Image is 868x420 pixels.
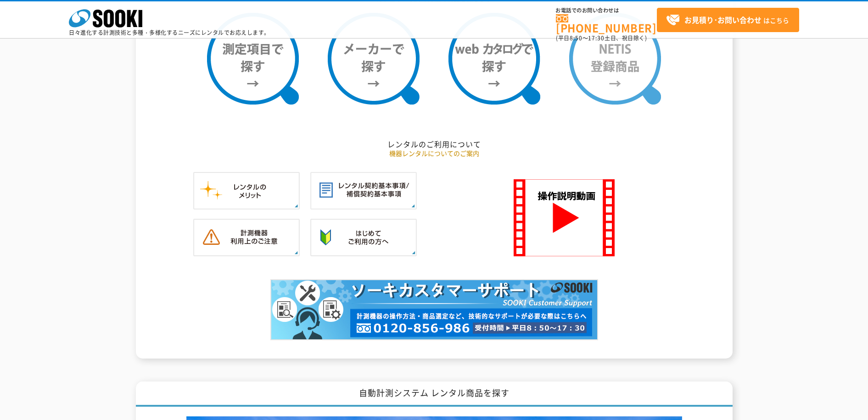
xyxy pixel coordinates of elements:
[310,247,417,255] a: はじめてご利用の方へ
[556,34,647,42] span: (平日 ～ 土日、祝日除く)
[556,14,657,33] a: [PHONE_NUMBER]
[514,179,615,256] img: SOOKI 操作説明動画
[556,8,657,13] span: お電話でのお問い合わせは
[666,13,789,27] span: はこちら
[193,172,300,210] img: レンタルのメリット
[448,13,540,105] img: webカタログで探す
[684,14,762,25] strong: お見積り･お問い合わせ
[270,279,598,340] img: カスタマーサポート
[310,200,417,209] a: レンタル契約基本事項／補償契約基本事項
[69,30,270,35] p: 日々進化する計測技術と多種・多様化するニーズにレンタルでお応えします。
[588,34,605,42] span: 17:30
[166,139,703,149] h2: レンタルのご利用について
[570,34,582,42] span: 8:50
[310,172,417,210] img: レンタル契約基本事項／補償契約基本事項
[207,13,299,105] img: 測定項目で探す
[657,8,799,32] a: お見積り･お問い合わせはこちら
[569,13,661,105] img: NETIS登録商品
[166,149,703,158] p: 機器レンタルについてのご案内
[136,381,733,407] h1: 自動計測システム レンタル商品を探す
[193,200,300,209] a: レンタルのメリット
[193,247,300,255] a: 計測機器ご利用上のご注意
[328,13,420,105] img: メーカーで探す
[310,219,417,256] img: はじめてご利用の方へ
[193,219,300,256] img: 計測機器ご利用上のご注意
